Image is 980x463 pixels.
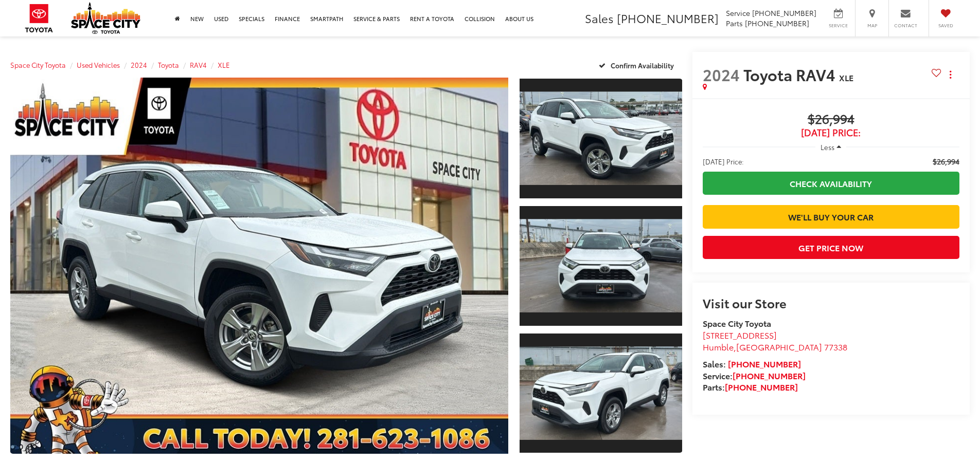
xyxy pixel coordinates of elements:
[726,18,743,28] span: Parts
[824,341,847,353] span: 77338
[190,60,207,69] a: RAV4
[520,332,682,454] a: Expand Photo 3
[934,22,957,29] span: Saved
[743,63,839,85] span: Toyota RAV4
[520,205,682,327] a: Expand Photo 2
[10,60,66,69] a: Space City Toyota
[703,63,740,85] span: 2024
[703,341,847,353] span: ,
[5,76,513,456] img: 2024 Toyota RAV4 XLE
[611,61,674,70] span: Confirm Availability
[752,8,816,18] span: [PHONE_NUMBER]
[703,156,744,166] span: [DATE] Price:
[745,18,809,28] span: [PHONE_NUMBER]
[10,78,508,454] a: Expand Photo 0
[518,92,683,185] img: 2024 Toyota RAV4 XLE
[894,22,917,29] span: Contact
[703,112,959,127] span: $26,994
[703,329,847,353] a: [STREET_ADDRESS] Humble,[GEOGRAPHIC_DATA] 77338
[703,236,959,259] button: Get Price Now
[520,78,682,199] a: Expand Photo 1
[821,142,834,152] span: Less
[815,138,846,156] button: Less
[518,346,683,439] img: 2024 Toyota RAV4 XLE
[703,341,734,353] span: Humble
[725,381,798,393] a: [PHONE_NUMBER]
[728,358,801,369] a: [PHONE_NUMBER]
[941,65,959,83] button: Actions
[218,60,230,69] a: XLE
[703,369,806,381] strong: Service:
[703,172,959,195] a: Check Availability
[518,219,683,312] img: 2024 Toyota RAV4 XLE
[736,341,822,353] span: [GEOGRAPHIC_DATA]
[933,156,959,166] span: $26,994
[77,60,120,69] a: Used Vehicles
[703,296,959,309] h2: Visit our Store
[71,2,140,34] img: Space City Toyota
[593,56,682,74] button: Confirm Availability
[827,22,850,29] span: Service
[950,70,951,79] span: dropdown dots
[703,358,726,369] span: Sales:
[703,205,959,228] a: We'll Buy Your Car
[703,329,777,341] span: [STREET_ADDRESS]
[131,60,147,69] a: 2024
[617,10,719,26] span: [PHONE_NUMBER]
[158,60,179,69] a: Toyota
[733,369,806,381] a: [PHONE_NUMBER]
[585,10,614,26] span: Sales
[703,381,798,393] strong: Parts:
[839,71,853,83] span: XLE
[703,317,771,329] strong: Space City Toyota
[726,8,750,18] span: Service
[703,127,959,138] span: [DATE] Price:
[861,22,883,29] span: Map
